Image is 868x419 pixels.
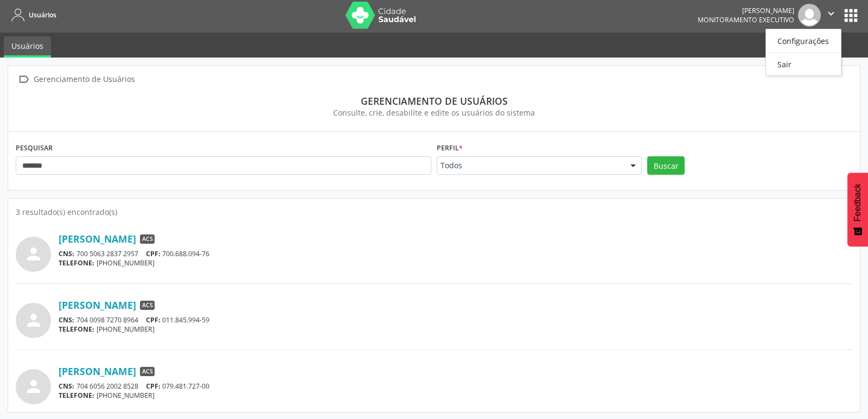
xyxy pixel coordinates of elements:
[765,29,841,76] ul: 
[698,15,794,24] span: Monitoramento Executivo
[146,249,161,258] span: CPF:
[59,258,94,268] span: TELEFONE:
[847,173,868,246] button: Feedback - Mostrar pesquisa
[24,310,43,330] i: person
[853,183,863,221] span: Feedback
[8,6,56,24] a: Usuários
[798,4,821,27] img: img
[146,315,161,325] span: CPF:
[59,299,136,311] a: [PERSON_NAME]
[16,72,137,87] a:  Gerenciamento de Usuários
[16,139,53,156] label: PESQUISAR
[59,391,852,400] div: [PHONE_NUMBER]
[59,315,74,325] span: CNS:
[4,36,51,58] a: Usuários
[59,365,136,377] a: [PERSON_NAME]
[59,315,852,325] div: 704 0098 7270 8964 011.845.994-59
[59,233,136,245] a: [PERSON_NAME]
[16,206,852,218] div: 3 resultado(s) encontrado(s)
[59,258,852,268] div: [PHONE_NUMBER]
[59,391,94,400] span: TELEFONE:
[437,139,463,156] label: Perfil
[698,6,794,15] div: [PERSON_NAME]
[441,160,620,171] span: Todos
[59,325,94,334] span: TELEFONE:
[31,72,137,87] div: Gerenciamento de Usuários
[821,4,841,27] button: 
[59,249,74,258] span: CNS:
[766,56,841,72] a: Sair
[16,72,31,87] i: 
[825,8,837,20] i: 
[140,301,155,310] span: ACS
[146,382,161,391] span: CPF:
[59,382,852,391] div: 704 6056 2002 8528 079.481.727-00
[59,325,852,334] div: [PHONE_NUMBER]
[29,10,56,20] span: Usuários
[59,249,852,258] div: 700 5063 2837 2957 700.688.094-76
[766,33,841,48] a: Configurações
[140,367,155,377] span: ACS
[23,95,845,107] div: Gerenciamento de usuários
[59,382,74,391] span: CNS:
[24,244,43,264] i: person
[841,6,860,25] button: apps
[647,156,685,175] button: Buscar
[140,234,155,244] span: ACS
[23,107,845,118] div: Consulte, crie, desabilite e edite os usuários do sistema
